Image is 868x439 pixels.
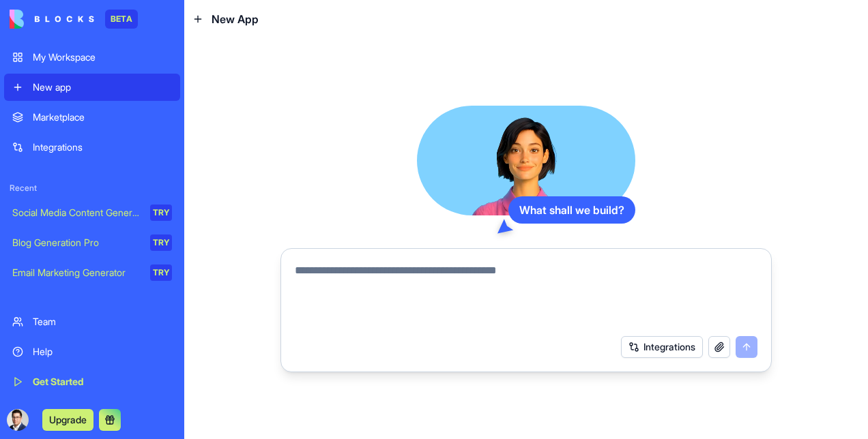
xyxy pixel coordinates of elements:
a: My Workspace [4,44,180,71]
span: Recent [4,183,180,194]
div: Get Started [33,375,172,389]
a: BETA [10,10,138,29]
a: Integrations [4,134,180,161]
div: Integrations [33,140,172,154]
a: Team [4,308,180,335]
div: My Workspace [33,50,172,64]
a: Marketplace [4,104,180,131]
button: Integrations [621,336,703,358]
div: Social Media Content Generator [12,206,141,219]
a: New app [4,74,180,101]
div: Help [33,345,172,359]
a: Email Marketing GeneratorTRY [4,259,180,286]
div: TRY [150,234,172,251]
div: New app [33,80,172,94]
img: ACg8ocKDw-PHTw7c0ZSZBHico-6ZpM1Sakzqs-52ZS5oDQ_crUo6mNCI=s96-c [7,409,29,431]
img: logo [10,10,94,29]
a: Help [4,338,180,365]
div: Blog Generation Pro [12,236,141,249]
span: New App [212,11,259,27]
div: TRY [150,264,172,281]
div: TRY [150,205,172,221]
a: Blog Generation ProTRY [4,229,180,256]
div: Marketplace [33,110,172,124]
div: BETA [105,10,138,29]
a: Get Started [4,368,180,395]
div: Team [33,315,172,329]
a: Upgrade [42,412,93,426]
button: Upgrade [42,409,93,431]
div: Email Marketing Generator [12,266,141,279]
div: What shall we build? [508,196,635,224]
a: Social Media Content GeneratorTRY [4,199,180,226]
